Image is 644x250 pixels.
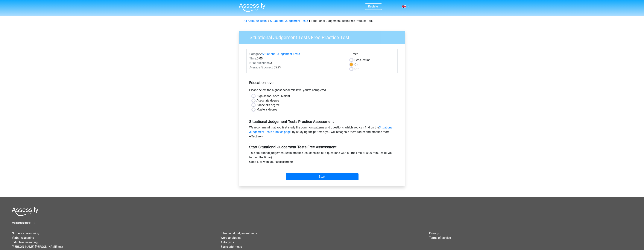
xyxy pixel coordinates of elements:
[221,245,242,249] a: Basic arithmetic
[249,79,395,86] h5: Education level
[246,125,398,140] div: We recommend that you first study the common patterns and questions, which you can find on the . ...
[12,231,39,235] a: Numerical reasoning
[221,231,257,235] a: Situational judgement tests
[249,145,395,149] h5: Start Situational Judgement Tests Free Assessment
[262,52,300,56] a: Situational Judgement Tests
[246,151,398,166] div: This situational judgement tests practice test consists of 3 questions with a time limit of 5:00 ...
[12,236,34,240] a: Verbal reasoning
[256,107,277,112] label: Master's degree
[354,62,358,67] label: On
[354,58,370,62] label: Question
[239,3,265,12] img: Assessly
[354,67,359,71] label: Off
[256,98,279,103] label: Associate degree
[429,231,439,235] a: Privacy
[286,173,359,180] input: Start
[429,236,451,240] a: Terms of service
[244,19,267,23] a: All Aptitude Tests
[368,5,379,8] a: Register
[270,19,308,23] a: Situational Judgement Tests
[12,220,632,225] h5: Assessments
[247,56,347,61] div: 5:00
[221,236,241,240] a: Word analogies
[256,94,290,98] label: High school or equivalent
[249,119,395,124] h5: Situational Judgement Tests Practice Assessment
[249,57,257,60] span: Time:
[247,65,347,70] div: 55.9%
[249,61,270,65] span: Nr of questions:
[246,88,398,94] div: Please select the highest academic level you’ve completed.
[350,52,395,58] div: Timer
[12,240,38,244] a: Inductive reasoning
[256,103,280,107] label: Bachelor's degree
[245,33,402,40] h3: Situational Judgement Tests Free Practice Test
[354,58,359,62] span: Per
[242,19,402,23] div: Situational Judgement Tests Free Practice Test
[12,245,63,249] a: [PERSON_NAME] [PERSON_NAME] test
[247,61,347,65] div: 3
[249,52,262,56] span: Category:
[12,207,38,216] img: Assessly logo
[221,240,234,244] a: Antonyms
[249,66,274,69] span: Average % correct:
